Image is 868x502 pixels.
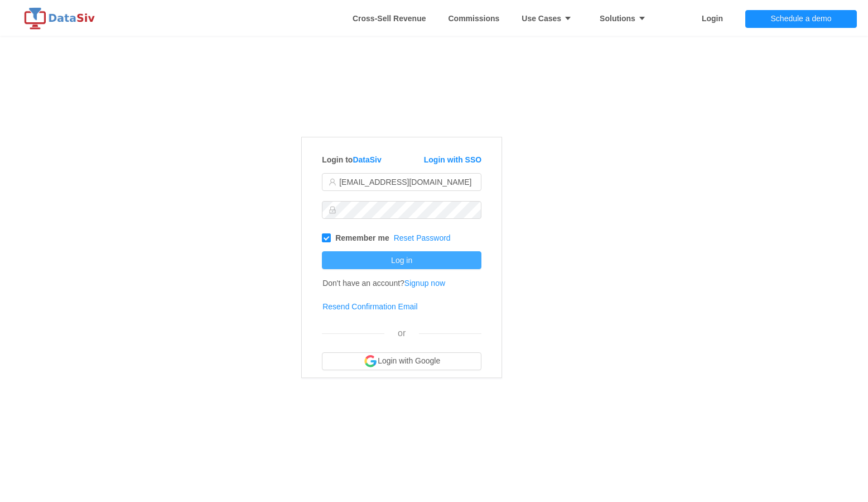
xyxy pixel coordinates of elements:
[448,2,499,35] a: Commissions
[424,155,481,164] a: Login with SSO
[322,173,481,191] input: Email
[353,2,426,35] a: Whitespace
[322,155,382,164] strong: Login to
[329,206,336,214] i: icon: lock
[394,233,451,242] a: Reset Password
[745,10,857,28] button: Schedule a demo
[404,279,445,288] a: Signup now
[398,328,406,338] span: or
[329,178,336,186] i: icon: user
[561,15,572,22] i: icon: caret-down
[353,155,381,164] a: DataSiv
[522,14,577,23] strong: Use Cases
[322,352,481,370] button: Login with Google
[335,233,389,242] strong: Remember me
[322,251,481,269] button: Log in
[635,15,646,22] i: icon: caret-down
[322,271,446,295] td: Don't have an account?
[22,7,100,30] img: logo
[322,302,417,311] a: Resend Confirmation Email
[702,2,723,35] a: Login
[600,14,652,23] strong: Solutions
